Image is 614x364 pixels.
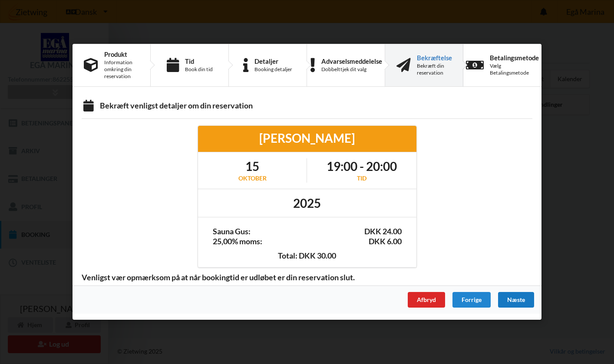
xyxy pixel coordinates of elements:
[417,62,452,76] div: Bekræft din reservation
[104,59,139,80] div: Information omkring din reservation
[104,51,139,58] div: Produkt
[204,223,410,261] div: Total: DKK 30.00
[76,272,361,282] span: Venligst vær opmærksom på at når bookingtid er udløbet er din reservation slut.
[321,58,382,65] div: Advarselsmeddelelse
[254,66,292,73] div: Booking detaljer
[254,58,292,65] div: Detaljer
[82,101,532,113] div: Bekræft venligst detaljer om din reservation
[213,227,251,237] div: Sauna Gus:
[238,159,267,174] h1: 15
[327,159,397,174] h1: 19:00 - 20:00
[408,292,445,308] div: Afbryd
[364,227,402,237] div: DKK 24.00
[213,237,262,247] div: 25,00% moms:
[369,237,402,247] div: DKK 6.00
[293,195,321,211] h1: 2025
[321,66,382,73] div: Dobbelttjek dit valg
[185,58,213,65] div: Tid
[238,174,267,183] div: oktober
[498,292,534,308] div: Næste
[417,54,452,61] div: Bekræftelse
[452,292,491,308] div: Forrige
[490,54,539,61] div: Betalingsmetode
[327,174,397,183] div: Tid
[204,131,410,146] div: [PERSON_NAME]
[490,62,539,76] div: Vælg Betalingsmetode
[185,66,213,73] div: Book din tid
